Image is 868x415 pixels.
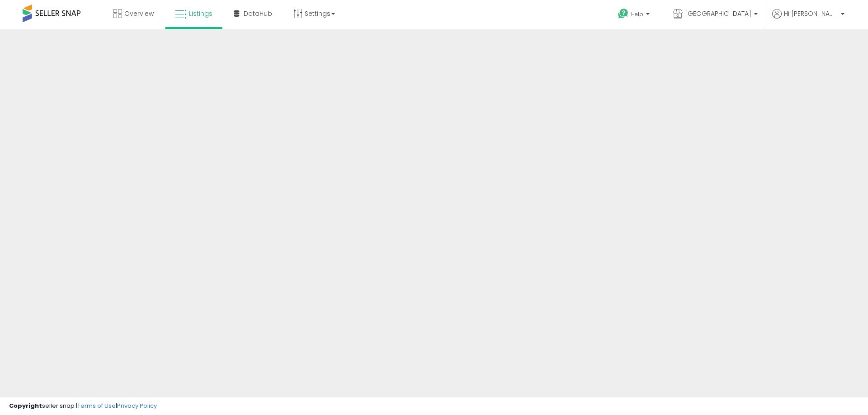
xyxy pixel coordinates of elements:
[618,8,629,19] i: Get Help
[117,401,157,410] a: Privacy Policy
[9,402,157,410] div: seller snap | |
[124,9,154,18] span: Overview
[189,9,212,18] span: Listings
[631,10,643,18] span: Help
[9,401,42,410] strong: Copyright
[784,9,838,18] span: Hi [PERSON_NAME]
[244,9,272,18] span: DataHub
[685,9,751,18] span: [GEOGRAPHIC_DATA]
[611,1,659,29] a: Help
[77,401,116,410] a: Terms of Use
[772,9,844,29] a: Hi [PERSON_NAME]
